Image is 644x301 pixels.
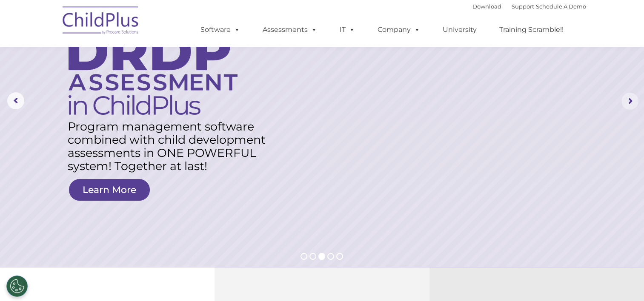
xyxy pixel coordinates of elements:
button: Cookies Settings [6,275,28,297]
a: Learn More [69,179,150,201]
a: IT [331,21,364,38]
a: Software [192,21,249,38]
a: Support [512,3,534,10]
span: Last name [118,56,144,62]
span: Phone number [118,91,155,97]
img: ChildPlus by Procare Solutions [58,0,143,43]
a: Download [472,3,501,10]
rs-layer: Program management software combined with child development assessments in ONE POWERFUL system! T... [68,120,274,173]
a: Company [369,21,429,38]
a: University [434,21,485,38]
a: Assessments [254,21,326,38]
font: | [472,3,586,10]
a: Training Scramble!! [491,21,572,38]
img: DRDP Assessment in ChildPlus [69,32,238,115]
a: Schedule A Demo [536,3,586,10]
